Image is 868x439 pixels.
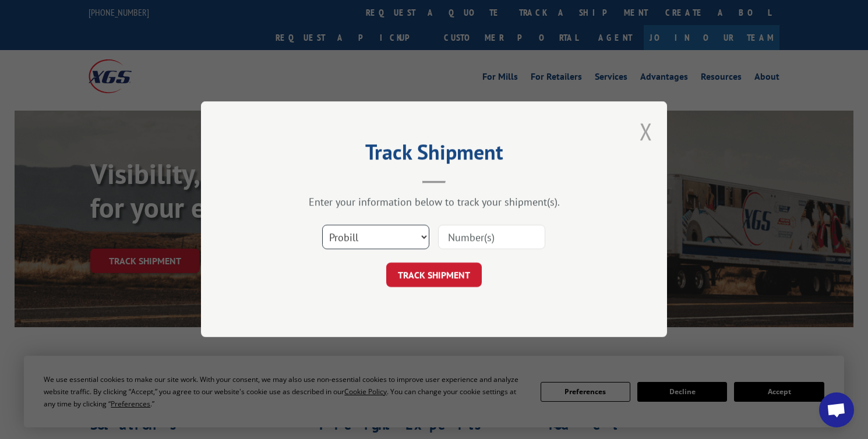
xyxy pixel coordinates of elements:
[259,196,609,209] div: Enter your information below to track your shipment(s).
[819,392,854,427] a: Open chat
[640,116,652,147] button: Close modal
[438,225,545,250] input: Number(s)
[386,263,482,288] button: TRACK SHIPMENT
[259,144,609,166] h2: Track Shipment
